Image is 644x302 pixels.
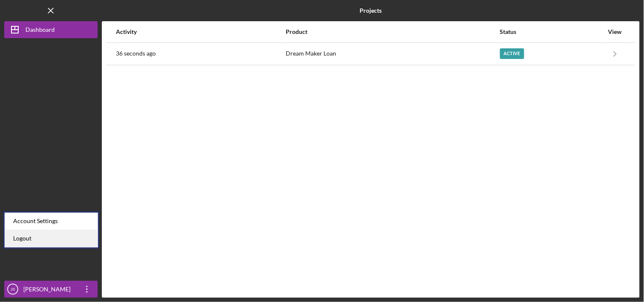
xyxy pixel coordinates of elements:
div: Product [286,28,499,35]
button: Dashboard [4,21,98,38]
button: JS[PERSON_NAME] [4,281,98,298]
b: Projects [360,7,382,14]
div: Status [500,28,604,35]
div: Dream Maker Loan [286,43,499,64]
div: Account Settings [5,213,98,230]
div: [PERSON_NAME] [21,281,76,300]
text: JS [10,287,15,292]
div: Activity [116,28,285,35]
div: Active [500,48,524,59]
div: View [605,28,626,35]
a: Logout [5,230,98,247]
time: 2025-09-16 17:57 [116,50,156,57]
div: Dashboard [25,21,55,40]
